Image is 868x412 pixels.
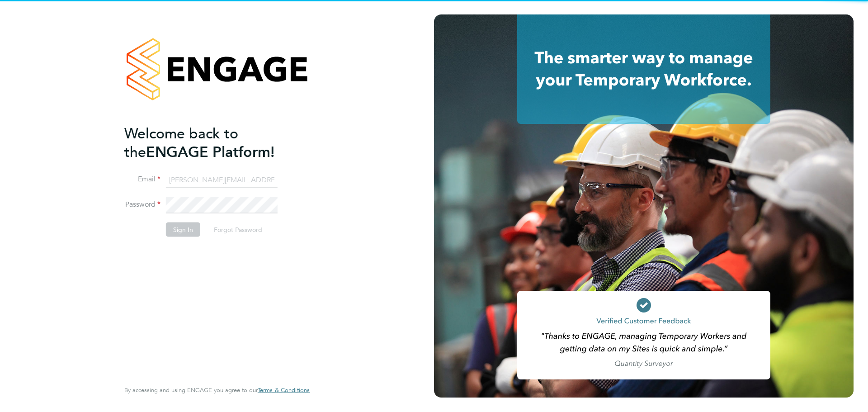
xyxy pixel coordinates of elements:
h2: ENGAGE Platform! [124,124,301,161]
span: By accessing and using ENGAGE you agree to our [124,386,310,394]
button: Forgot Password [207,223,269,237]
a: Terms & Conditions [258,387,310,394]
label: Email [124,175,160,184]
span: Welcome back to the [124,124,238,161]
label: Password [124,200,160,209]
button: Sign In [166,223,200,237]
input: Enter your work email... [166,172,278,188]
